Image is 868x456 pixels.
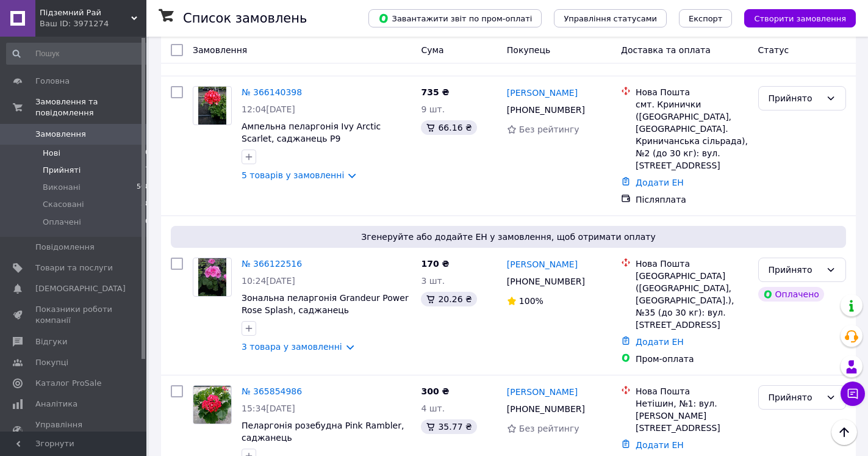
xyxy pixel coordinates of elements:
[636,397,748,434] div: Нетішин, №1: вул. [PERSON_NAME][STREET_ADDRESS]
[679,9,733,27] button: Експорт
[35,76,70,87] span: Головна
[242,276,295,286] span: 10:24[DATE]
[242,259,302,269] a: № 366122516
[504,400,587,418] div: [PHONE_NUMBER]
[193,385,232,424] a: Фото товару
[242,386,302,396] a: № 365854986
[421,386,449,396] span: 300 ₴
[636,178,684,187] a: Додати ЕН
[242,87,302,97] a: № 366140398
[504,101,587,118] div: [PHONE_NUMBER]
[421,259,449,269] span: 170 ₴
[769,92,821,105] div: Прийнято
[242,121,381,143] a: Ампельна пеларгонія Ivy Arctic Scarlet, саджанець Р9
[841,382,865,406] button: Чат з покупцем
[636,86,748,98] div: Нова Пошта
[831,419,857,445] button: Наверх
[421,87,449,97] span: 735 ₴
[35,242,95,253] span: Повідомлення
[621,45,711,55] span: Доставка та оплата
[758,287,824,302] div: Оплачено
[43,148,60,159] span: Нові
[35,304,113,326] span: Показники роботи компанії
[35,336,67,347] span: Відгуки
[636,98,748,172] div: смт. Кринички ([GEOGRAPHIC_DATA], [GEOGRAPHIC_DATA]. Криничанська сільрада), №2 (до 30 кг): вул. ...
[421,404,445,413] span: 4 шт.
[35,378,101,389] span: Каталог ProSale
[368,9,542,27] button: Завантажити звіт по пром-оплаті
[193,258,232,297] a: Фото товару
[507,45,550,55] span: Покупець
[421,45,443,55] span: Cума
[176,231,841,243] span: Згенеруйте або додайте ЕН у замовлення, щоб отримати оплату
[378,13,532,24] span: Завантажити звіт по пром-оплаті
[145,217,149,228] span: 0
[242,170,344,180] a: 5 товарів у замовленні
[141,199,149,210] span: 58
[507,258,578,270] a: [PERSON_NAME]
[193,386,231,424] img: Фото товару
[636,194,748,206] div: Післяплата
[769,263,821,277] div: Прийнято
[421,292,476,306] div: 20.26 ₴
[242,342,342,352] a: 3 товара у замовленні
[744,9,856,27] button: Створити замовлення
[137,182,149,193] span: 508
[35,399,77,410] span: Аналітика
[769,391,821,404] div: Прийнято
[43,217,81,228] span: Оплачені
[35,357,68,368] span: Покупці
[636,270,748,331] div: [GEOGRAPHIC_DATA] ([GEOGRAPHIC_DATA], [GEOGRAPHIC_DATA].), №35 (до 30 кг): вул. [STREET_ADDRESS]
[242,404,295,413] span: 15:34[DATE]
[554,9,667,27] button: Управління статусами
[242,293,409,315] a: Зональна пеларгонія Grandeur Power Rose Splash, саджанець
[242,43,342,52] a: 4 товара у замовленні
[421,120,476,135] div: 66.16 ₴
[421,276,445,286] span: 3 шт.
[145,148,149,159] span: 0
[35,262,113,273] span: Товари та послуги
[43,165,81,176] span: Прийняті
[636,258,748,270] div: Нова Пошта
[507,87,578,99] a: [PERSON_NAME]
[421,419,476,434] div: 35.77 ₴
[504,273,587,290] div: [PHONE_NUMBER]
[754,14,846,23] span: Створити замовлення
[6,43,151,65] input: Пошук
[242,104,295,114] span: 12:04[DATE]
[40,7,131,18] span: Підземний Рай
[35,129,86,140] span: Замовлення
[35,419,113,441] span: Управління сайтом
[198,258,227,296] img: Фото товару
[242,421,404,443] a: Пеларгонія розебудна Pink Rambler, саджанець
[43,199,84,210] span: Скасовані
[732,13,856,23] a: Створити замовлення
[636,385,748,397] div: Нова Пошта
[40,18,146,29] div: Ваш ID: 3971274
[198,87,227,125] img: Фото товару
[636,337,684,347] a: Додати ЕН
[183,11,307,26] h1: Список замовлень
[758,45,789,55] span: Статус
[564,14,657,23] span: Управління статусами
[519,125,579,134] span: Без рейтингу
[636,353,748,365] div: Пром-оплата
[689,14,723,23] span: Експорт
[145,165,149,176] span: 7
[35,96,146,118] span: Замовлення та повідомлення
[43,182,81,193] span: Виконані
[421,104,445,114] span: 9 шт.
[193,86,232,125] a: Фото товару
[519,424,579,433] span: Без рейтингу
[519,296,543,306] span: 100%
[35,283,126,294] span: [DEMOGRAPHIC_DATA]
[636,440,684,450] a: Додати ЕН
[193,45,247,55] span: Замовлення
[507,386,578,398] a: [PERSON_NAME]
